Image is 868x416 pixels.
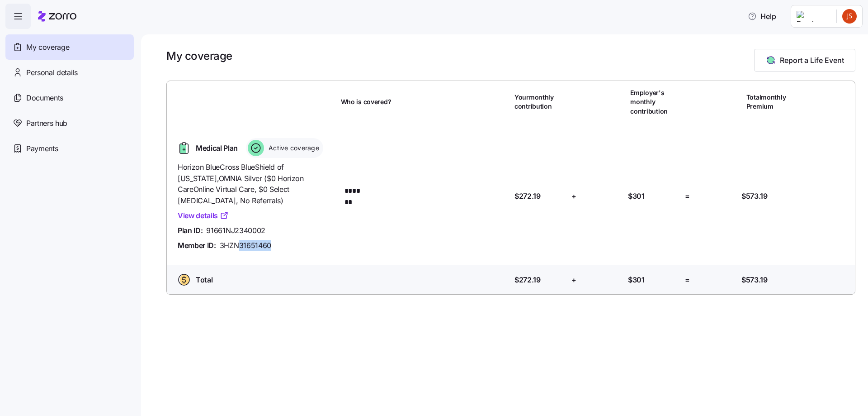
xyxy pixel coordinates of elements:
span: Personal details [26,67,78,78]
button: Report a Life Event [754,49,855,72]
span: Who is covered? [341,97,392,106]
span: Active coverage [266,143,319,153]
span: Report a Life Event [780,55,844,66]
span: Total [196,274,212,286]
span: $301 [628,274,645,286]
span: $301 [628,191,645,202]
a: Documents [5,85,134,110]
span: = [685,274,690,286]
span: $573.19 [741,274,768,286]
a: Payments [5,136,134,161]
a: Personal details [5,60,134,85]
span: Medical Plan [196,143,238,154]
img: Employer logo [797,11,829,22]
span: + [571,274,576,286]
span: Payments [26,143,58,154]
span: Total monthly Premium [746,93,797,111]
span: Documents [26,92,63,104]
span: $573.19 [741,191,768,202]
h1: My coverage [166,49,232,63]
a: Partners hub [5,110,134,136]
span: Your monthly contribution [514,93,565,111]
span: Plan ID: [178,225,203,236]
button: Help [741,7,783,25]
span: = [685,191,690,202]
span: My coverage [26,42,69,53]
a: View details [178,210,229,221]
span: $272.19 [514,191,541,202]
span: Member ID: [178,240,216,251]
a: My coverage [5,34,134,60]
span: Employer's monthly contribution [630,88,681,116]
span: Horizon BlueCross BlueShield of [US_STATE] , OMNIA Silver ($0 Horizon CareOnline Virtual Care, $0... [178,162,334,206]
img: cf5995895892a3592df8abca337db3b1 [842,9,857,24]
span: $272.19 [514,274,541,286]
span: Help [748,11,776,22]
span: Partners hub [26,118,67,129]
span: 3HZN31651460 [220,240,271,251]
span: + [571,191,576,202]
span: 91661NJ2340002 [206,225,265,236]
